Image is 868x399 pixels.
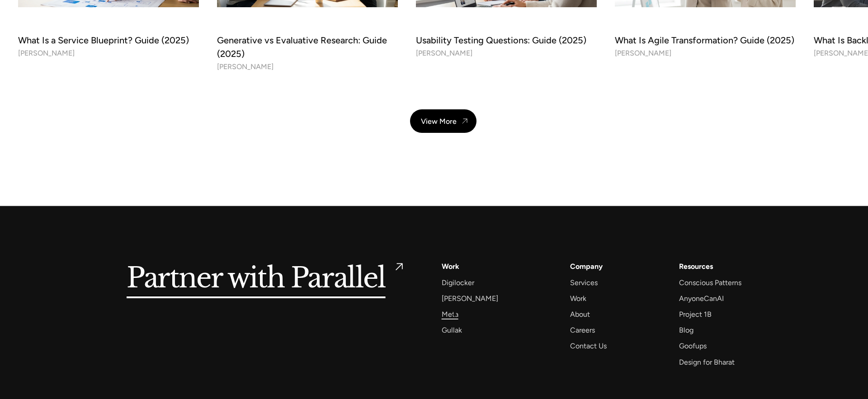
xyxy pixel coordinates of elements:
a: Careers [570,324,595,336]
a: Services [570,277,598,289]
div: [PERSON_NAME] [217,61,274,74]
div: Generative vs Evaluative Research: Guide (2025) [217,33,398,61]
div: What Is a Service Blueprint? Guide (2025) [18,33,199,47]
a: Conscious Patterns [679,277,741,289]
div: [PERSON_NAME] [18,47,75,60]
a: Company [570,260,603,272]
div: [PERSON_NAME] [416,47,472,60]
div: View More [421,117,457,126]
div: Usability Testing Questions: Guide (2025) [416,33,597,47]
a: Contact Us [570,340,607,352]
a: Project 1B [679,308,712,320]
a: About [570,308,590,320]
div: [PERSON_NAME] [615,47,671,60]
a: AnyoneCanAI [679,292,724,305]
div: What Is Agile Transformation? Guide (2025) [615,33,796,47]
a: Goofups [679,340,707,352]
h5: Partner with Parallel [127,260,386,297]
a: Digilocker [442,277,474,289]
a: Work [442,260,459,272]
a: Gullak [442,324,462,336]
a: Design for Bharat [679,356,735,368]
a: View More [410,109,476,133]
a: Work [570,292,586,305]
a: Meta [442,308,458,320]
div: Resources [679,260,713,272]
a: Blog [679,324,693,336]
a: [PERSON_NAME] [442,292,498,305]
a: Partner with Parallel [127,260,406,297]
